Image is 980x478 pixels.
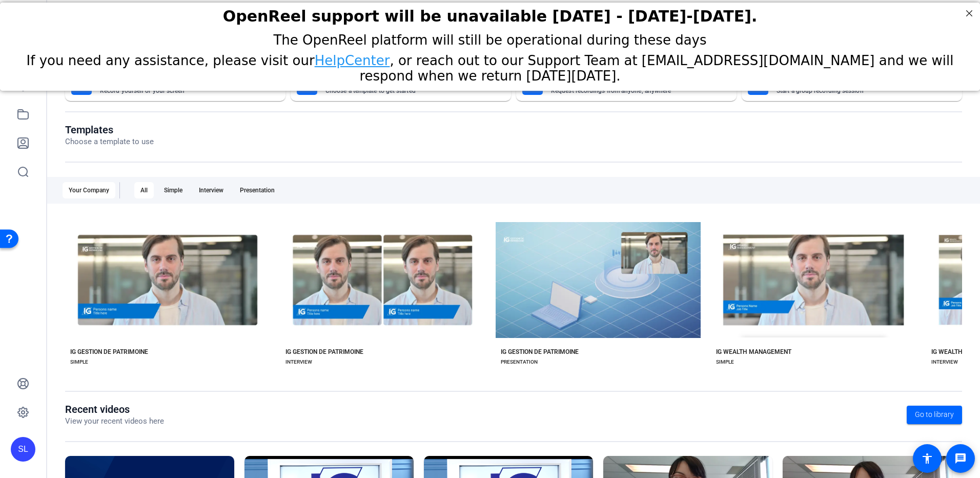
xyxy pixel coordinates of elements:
[27,50,954,81] span: If you need any assistance, please visit our , or reach out to our Support Team at [EMAIL_ADDRESS...
[273,30,706,45] span: The OpenReel platform will still be operational during these days
[70,348,148,356] div: IG GESTION DE PATRIMOINE
[13,5,967,23] h2: OpenReel support will be unavailable Thursday - Friday, October 16th-17th.
[501,358,538,366] div: PRESENTATION
[285,348,363,356] div: IG GESTION DE PATRIMOINE
[716,358,734,366] div: SIMPLE
[777,88,940,94] mat-card-subtitle: Start a group recording session
[70,358,88,366] div: SIMPLE
[65,403,164,415] h1: Recent videos
[11,437,35,462] div: SL
[716,348,791,356] div: IG WEALTH MANAGEMENT
[931,358,958,366] div: INTERVIEW
[315,50,390,66] a: HelpCenter
[134,182,154,198] div: All
[193,182,230,198] div: Interview
[963,4,976,17] div: Close Step
[551,88,714,94] mat-card-subtitle: Request recordings from anyone, anywhere
[325,88,488,94] mat-card-subtitle: Choose a template to get started
[921,452,933,465] mat-icon: accessibility
[65,136,154,148] p: Choose a template to use
[954,452,967,465] mat-icon: message
[501,348,579,356] div: IG GESTION DE PATRIMOINE
[65,415,164,427] p: View your recent videos here
[100,88,263,94] mat-card-subtitle: Record yourself or your screen
[915,409,954,420] span: Go to library
[158,182,189,198] div: Simple
[65,124,154,136] h1: Templates
[63,182,115,198] div: Your Company
[285,358,312,366] div: INTERVIEW
[907,406,962,424] a: Go to library
[234,182,281,198] div: Presentation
